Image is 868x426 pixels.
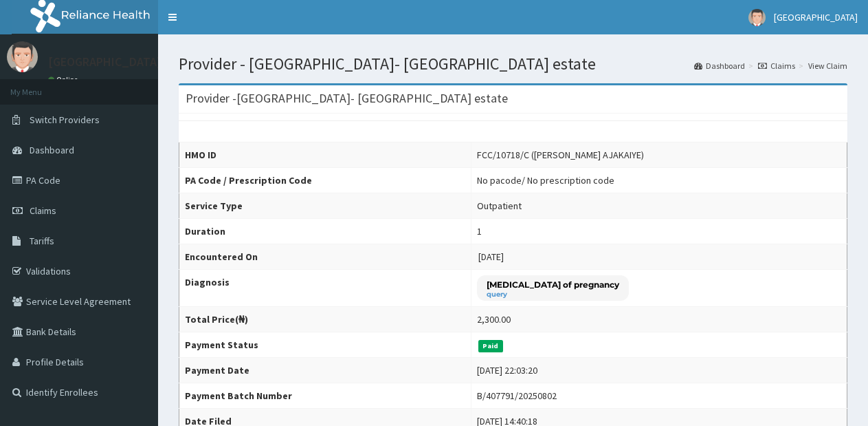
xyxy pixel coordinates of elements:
a: Online [48,75,81,85]
th: Total Price(₦) [179,307,471,332]
th: Payment Date [179,358,471,383]
th: Diagnosis [179,270,471,307]
div: Outpatient [477,199,522,213]
img: User Image [7,41,38,72]
div: [DATE] 22:03:20 [477,363,537,377]
span: Paid [478,340,503,352]
th: PA Code / Prescription Code [179,168,471,193]
th: HMO ID [179,142,471,168]
div: 2,300.00 [477,312,511,326]
th: Service Type [179,193,471,219]
small: query [487,291,619,298]
img: User Image [748,9,766,26]
a: Claims [758,60,795,72]
a: View Claim [808,60,847,72]
span: Claims [30,204,56,217]
span: [DATE] [478,251,504,263]
th: Payment Batch Number [179,383,471,409]
div: 1 [477,224,482,238]
th: Duration [179,219,471,244]
p: [MEDICAL_DATA] of pregnancy [487,279,619,290]
h3: Provider - [GEOGRAPHIC_DATA]- [GEOGRAPHIC_DATA] estate [186,92,508,105]
th: Payment Status [179,332,471,358]
div: B/407791/20250802 [477,389,557,403]
span: Switch Providers [30,114,100,126]
span: Dashboard [30,144,74,156]
a: Dashboard [694,60,745,72]
th: Encountered On [179,244,471,270]
h1: Provider - [GEOGRAPHIC_DATA]- [GEOGRAPHIC_DATA] estate [179,55,847,73]
div: No pacode / No prescription code [477,173,614,187]
span: [GEOGRAPHIC_DATA] [774,11,858,23]
span: Tariffs [30,235,54,247]
p: [GEOGRAPHIC_DATA] [48,56,162,68]
div: FCC/10718/C ([PERSON_NAME] AJAKAIYE) [477,148,644,162]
